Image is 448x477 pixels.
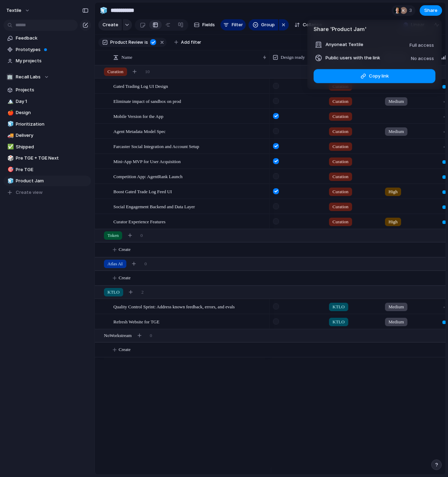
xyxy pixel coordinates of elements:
[409,42,434,48] span: Full access
[314,69,435,83] button: Copy link
[314,26,435,34] h4: Share ' Product Jam '
[369,72,389,79] span: Copy link
[325,54,380,61] span: Public users with the link
[411,55,434,61] span: No access
[325,41,363,48] span: Anyone at Textile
